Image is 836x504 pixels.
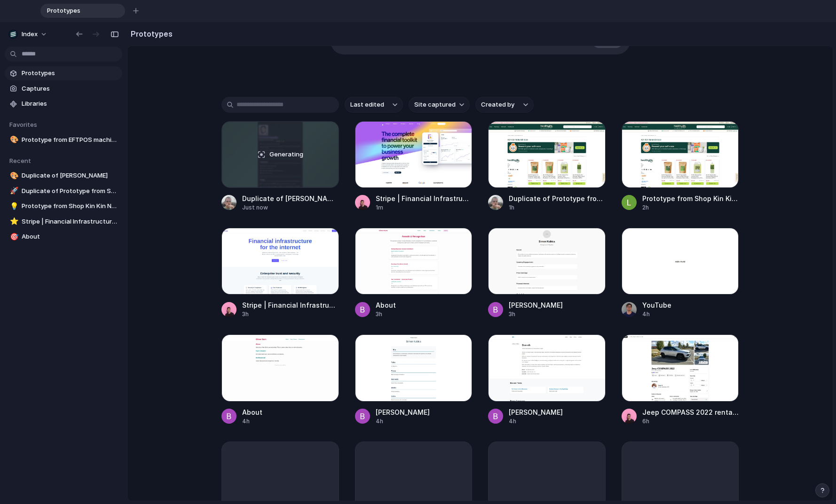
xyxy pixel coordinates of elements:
[5,184,122,198] a: 🚀Duplicate of Prototype from Shop Kin Kin Naturals Eco | Healthylife
[376,203,473,212] div: 1m
[22,202,118,211] span: Prototype from Shop Kin Kin Naturals Eco | Healthylife
[22,30,38,39] span: Index
[509,310,563,318] div: 3h
[242,194,339,203] div: Duplicate of [PERSON_NAME]
[22,217,118,226] span: Stripe | Financial Infrastructure to Grow Your Revenue
[345,97,403,113] button: Last edited
[488,334,606,425] a: Simon Kubica[PERSON_NAME]4h
[10,216,16,227] div: ⭐
[642,203,739,212] div: 2h
[376,417,430,426] div: 4h
[488,228,606,318] a: Simon Kubica[PERSON_NAME]3h
[8,217,18,226] button: ⭐
[221,334,339,425] a: AboutAbout4h
[22,186,118,196] span: Duplicate of Prototype from Shop Kin Kin Naturals Eco | Healthylife
[10,201,16,212] div: 💡
[242,203,339,212] div: Just now
[22,99,118,109] span: Libraries
[22,171,118,180] span: Duplicate of [PERSON_NAME]
[242,300,339,310] div: Stripe | Financial Infrastructure to Grow Your Revenue
[22,84,118,93] span: Captures
[642,407,739,417] div: Jeep COMPASS 2022 rental in [GEOGRAPHIC_DATA], [GEOGRAPHIC_DATA] by [PERSON_NAME] | [PERSON_NAME]
[22,69,118,78] span: Prototypes
[10,171,16,181] div: 🎨
[488,121,606,212] a: Duplicate of Prototype from Shop Kin Kin Naturals Eco | HealthylifeDuplicate of Prototype from Sh...
[5,230,122,244] a: 🎯About
[22,232,118,241] span: About
[40,4,125,18] div: Prototypes
[355,334,473,425] a: Simon Kubica[PERSON_NAME]4h
[509,417,563,426] div: 4h
[242,310,339,318] div: 3h
[622,334,739,425] a: Jeep COMPASS 2022 rental in Kalkallo, VIC by Antar P K. | TuroJeep COMPASS 2022 rental in [GEOGRA...
[5,82,122,96] a: Captures
[481,100,514,109] span: Created by
[22,135,118,145] span: Prototype from EFTPOS machines | eCommerce | free quote | Tyro
[5,66,122,80] a: Prototypes
[242,417,262,426] div: 4h
[5,215,122,229] a: ⭐Stripe | Financial Infrastructure to Grow Your Revenue
[622,228,739,318] a: YouTubeYouTube4h
[9,157,31,164] span: Recent
[350,100,384,109] span: Last edited
[242,407,262,417] div: About
[642,300,671,310] div: YouTube
[376,407,430,417] div: [PERSON_NAME]
[509,194,606,203] div: Duplicate of Prototype from Shop Kin Kin Naturals Eco | Healthylife
[5,169,122,183] a: 🎨Duplicate of [PERSON_NAME]
[642,194,739,203] div: Prototype from Shop Kin Kin Naturals Eco | Healthylife
[5,133,122,147] a: 🎨Prototype from EFTPOS machines | eCommerce | free quote | Tyro
[622,121,739,212] a: Prototype from Shop Kin Kin Naturals Eco | HealthylifePrototype from Shop Kin Kin Naturals Eco | ...
[8,232,18,241] button: 🎯
[9,121,37,128] span: Favorites
[376,194,473,203] div: Stripe | Financial Infrastructure to Grow Your Revenue
[642,417,739,426] div: 6h
[409,97,470,113] button: Site captured
[509,300,563,310] div: [PERSON_NAME]
[8,202,18,211] button: 💡
[5,97,122,111] a: Libraries
[414,100,456,109] span: Site captured
[8,135,18,145] button: 🎨
[376,300,396,310] div: About
[10,186,16,196] div: 🚀
[269,150,303,159] span: Generating
[642,310,671,318] div: 4h
[8,171,18,180] button: 🎨
[221,121,339,212] a: Duplicate of Christian IaculloGeneratingDuplicate of [PERSON_NAME]Just now
[509,203,606,212] div: 1h
[475,97,534,113] button: Created by
[43,6,110,16] span: Prototypes
[127,28,173,39] h2: Prototypes
[509,407,563,417] div: [PERSON_NAME]
[355,121,473,212] a: Stripe | Financial Infrastructure to Grow Your RevenueStripe | Financial Infrastructure to Grow Y...
[10,134,16,145] div: 🎨
[5,199,122,213] a: 💡Prototype from Shop Kin Kin Naturals Eco | Healthylife
[5,27,52,42] button: Index
[376,310,396,318] div: 3h
[355,228,473,318] a: AboutAbout3h
[10,232,16,242] div: 🎯
[221,228,339,318] a: Stripe | Financial Infrastructure to Grow Your RevenueStripe | Financial Infrastructure to Grow Y...
[8,186,18,196] button: 🚀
